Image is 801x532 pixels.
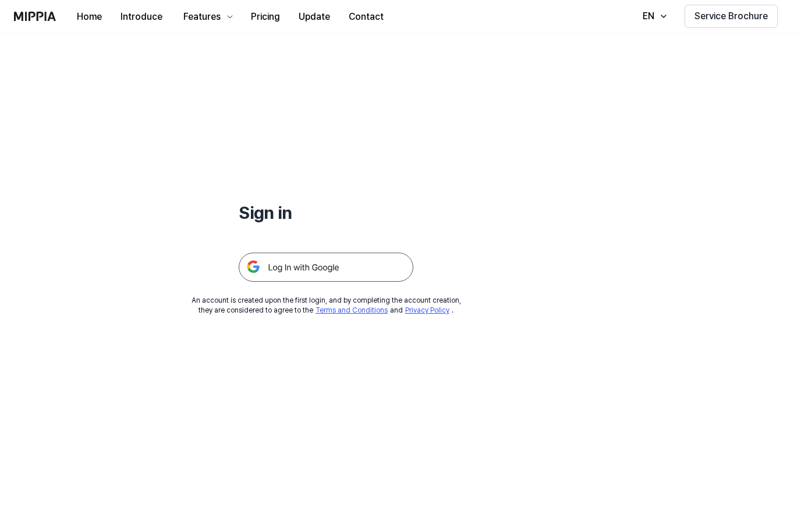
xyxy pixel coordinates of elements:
[192,296,461,315] div: An account is created upon the first login, and by completing the account creation, they are cons...
[239,253,413,282] img: 구글 로그인 버튼
[685,5,778,28] button: Service Brochure
[242,5,289,29] button: Pricing
[111,5,172,29] button: Introduce
[339,5,393,29] button: Contact
[289,5,339,29] button: Update
[316,306,388,314] a: Terms and Conditions
[239,200,413,225] h1: Sign in
[68,5,111,29] button: Home
[405,306,449,314] a: Privacy Policy
[289,1,339,33] a: Update
[181,10,223,24] div: Features
[640,9,657,23] div: EN
[631,5,675,28] button: EN
[172,5,242,29] button: Features
[14,12,56,21] img: logo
